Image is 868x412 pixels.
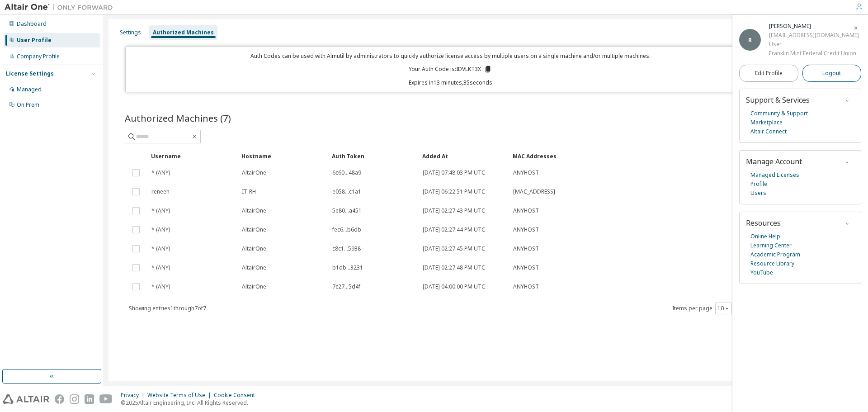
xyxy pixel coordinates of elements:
[769,40,859,49] div: User
[746,218,781,228] span: Resources
[750,232,780,241] a: Online Help
[802,65,862,82] button: Logout
[423,188,485,195] span: [DATE] 06:22:51 PM UTC
[750,250,800,259] a: Academic Program
[755,70,783,77] span: Edit Profile
[513,188,555,195] span: [MAC_ADDRESS]
[332,169,361,176] span: 6c60...48a9
[332,149,415,163] div: Auth Token
[750,170,799,180] a: Managed Licenses
[17,101,39,109] div: On Prem
[55,394,64,404] img: facebook.svg
[423,169,485,176] span: [DATE] 07:48:03 PM UTC
[70,394,79,404] img: instagram.svg
[513,264,539,271] span: ANYHOST
[121,399,260,407] p: © 2025 Altair Engineering, Inc. All Rights Reserved.
[423,245,485,252] span: [DATE] 02:27:45 PM UTC
[750,109,808,118] a: Community & Support
[423,264,485,271] span: [DATE] 02:27:48 PM UTC
[739,65,798,82] a: Edit Profile
[750,241,792,250] a: Learning Center
[513,207,539,214] span: ANYHOST
[131,52,770,60] p: Auth Codes can be used with Almutil by administrators to quickly authorize license access by mult...
[151,149,234,163] div: Username
[513,245,539,252] span: ANYHOST
[241,149,325,163] div: Hostname
[151,207,170,214] span: * (ANY)
[5,3,118,12] img: Altair One
[332,188,361,195] span: e058...c1a1
[214,392,260,399] div: Cookie Consent
[242,188,256,195] span: IT-RH
[151,169,170,176] span: * (ANY)
[750,259,794,268] a: Resource Library
[746,95,810,105] span: Support & Services
[746,156,802,166] span: Manage Account
[332,283,360,290] span: 7c27...5d4f
[422,149,505,163] div: Added At
[332,264,363,271] span: b1db...3231
[147,392,214,399] div: Website Terms of Use
[242,245,266,252] span: AltairOne
[717,305,730,312] button: 10
[131,79,770,86] p: Expires in 13 minutes, 35 seconds
[3,394,49,404] img: altair_logo.svg
[85,394,94,404] img: linkedin.svg
[769,22,859,31] div: Renee Henry
[242,264,266,271] span: AltairOne
[242,169,266,176] span: AltairOne
[242,283,266,290] span: AltairOne
[423,226,485,233] span: [DATE] 02:27:44 PM UTC
[750,127,787,136] a: Altair Connect
[17,37,52,44] div: User Profile
[151,188,170,195] span: reneeh
[151,226,170,233] span: * (ANY)
[332,226,361,233] span: fec6...b6db
[125,112,231,124] span: Authorized Machines (7)
[750,118,783,127] a: Marketplace
[242,207,266,214] span: AltairOne
[6,70,54,77] div: License Settings
[748,36,752,44] span: R
[17,53,60,60] div: Company Profile
[409,65,492,73] p: Your Auth Code is: IDVLKT3X
[750,268,773,277] a: YouTube
[17,86,42,93] div: Managed
[513,226,539,233] span: ANYHOST
[423,283,485,290] span: [DATE] 04:00:00 PM UTC
[332,245,361,252] span: c8c1...5938
[822,69,841,78] span: Logout
[750,180,767,189] a: Profile
[121,392,147,399] div: Privacy
[423,207,485,214] span: [DATE] 02:27:43 PM UTC
[513,149,755,163] div: MAC Addresses
[99,394,113,404] img: youtube.svg
[153,29,214,36] div: Authorized Machines
[151,245,170,252] span: * (ANY)
[769,31,859,40] div: [EMAIL_ADDRESS][DOMAIN_NAME]
[120,29,141,36] div: Settings
[151,283,170,290] span: * (ANY)
[242,226,266,233] span: AltairOne
[750,189,766,198] a: Users
[332,207,362,214] span: 5e80...a451
[513,169,539,176] span: ANYHOST
[151,264,170,271] span: * (ANY)
[672,303,732,314] span: Items per page
[129,304,206,312] span: Showing entries 1 through 7 of 7
[513,283,539,290] span: ANYHOST
[17,20,47,28] div: Dashboard
[769,49,859,58] div: Franklin Mint Federal Credit Union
